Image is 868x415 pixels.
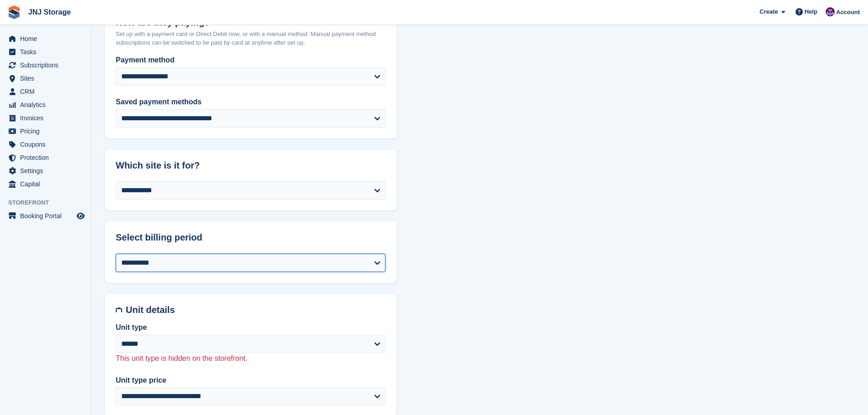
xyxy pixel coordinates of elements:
span: Booking Portal [20,210,75,222]
span: Create [760,7,778,16]
span: Storefront [8,198,91,207]
img: stora-icon-8386f47178a22dfd0bd8f6a31ec36ba5ce8667c1dd55bd0f319d3a0aa187defe.svg [7,5,21,19]
span: Tasks [20,46,75,58]
span: Settings [20,164,75,177]
a: menu [5,85,86,98]
a: menu [5,125,86,138]
h2: Unit details [126,305,385,315]
span: CRM [20,85,75,98]
p: This unit type is hidden on the storefront. [116,353,385,364]
a: menu [5,138,86,151]
span: Protection [20,151,75,164]
span: Analytics [20,98,75,111]
span: Subscriptions [20,59,75,72]
a: menu [5,164,86,177]
label: Unit type [116,322,385,333]
span: Coupons [20,138,75,151]
span: Pricing [20,125,75,138]
a: menu [5,178,86,190]
a: JNJ Storage [25,5,74,20]
img: Jonathan Scrase [826,7,835,16]
a: menu [5,98,86,111]
a: menu [5,151,86,164]
a: menu [5,72,86,85]
a: Preview store [75,210,86,221]
span: Capital [20,178,75,190]
img: unit-details-icon-595b0c5c156355b767ba7b61e002efae458ec76ed5ec05730b8e856ff9ea34a9.svg [116,305,122,315]
span: Home [20,32,75,45]
a: menu [5,59,86,72]
h2: Select billing period [116,232,385,243]
p: Set up with a payment card or Direct Debit now, or with a manual method. Manual payment method su... [116,30,385,47]
label: Unit type price [116,375,385,386]
span: Help [805,7,817,16]
a: menu [5,210,86,222]
span: Invoices [20,112,75,124]
a: menu [5,112,86,124]
span: Sites [20,72,75,85]
label: Payment method [116,55,385,66]
span: Account [836,8,860,17]
label: Saved payment methods [116,97,385,108]
a: menu [5,32,86,45]
h2: Which site is it for? [116,160,385,171]
a: menu [5,46,86,58]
